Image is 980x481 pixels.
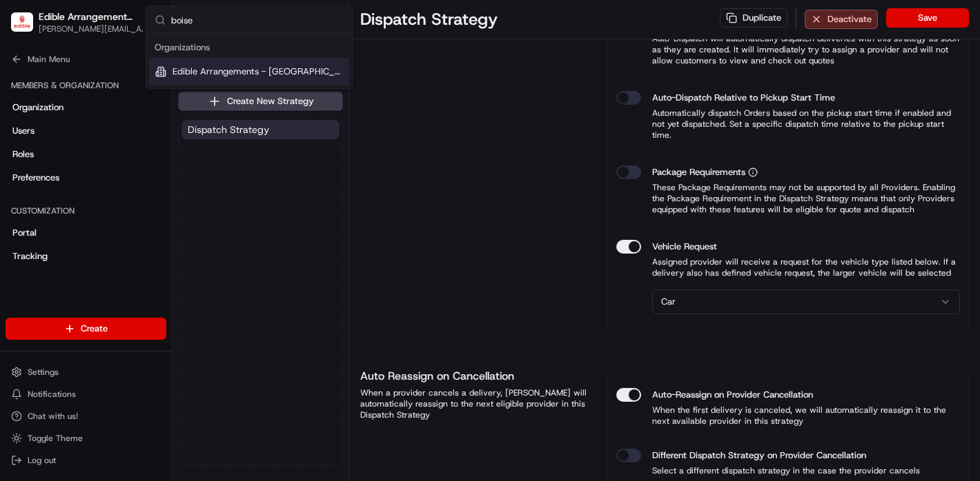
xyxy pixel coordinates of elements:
input: Search... [171,6,344,34]
button: Chat with us! [6,407,166,426]
p: These Package Requirements may not be supported by all Providers. Enabling the Package Requiremen... [616,182,960,215]
button: Settings [6,362,166,382]
a: Powered byPylon [97,233,167,244]
button: Create [6,318,166,340]
img: Nash [14,14,41,41]
div: 💻 [117,201,128,212]
button: Dispatch Strategy [182,120,340,139]
button: Edible Arrangements - Visalia, CAEdible Arrangements - [GEOGRAPHIC_DATA], [GEOGRAPHIC_DATA][PERSO... [6,6,143,39]
span: Chat with us! [28,411,78,422]
div: Organizations [149,37,349,58]
label: Auto-Dispatch Relative to Pickup Start Time [652,91,835,105]
p: Assigned provider will receive a request for the vehicle type listed below. If a delivery also ha... [616,256,960,278]
input: Clear [36,89,228,103]
button: Duplicate [720,8,787,28]
p: Auto-Dispatch will automatically dispatch deliveries with this strategy as soon as they are creat... [616,33,960,66]
a: Organization [6,96,166,119]
button: Log out [6,451,166,470]
span: Preferences [12,172,59,184]
span: Log out [28,455,56,466]
button: Start new chat [235,136,251,152]
span: Main Menu [28,54,70,65]
p: Select a different dispatch strategy in the case the provider cancels [616,465,920,476]
img: Edible Arrangements - Visalia, CA [11,12,33,32]
div: We're available if you need us! [47,145,175,156]
a: 💻API Documentation [111,194,227,219]
span: Roles [12,148,34,161]
span: Toggle Theme [28,433,83,444]
a: Portal [6,222,166,244]
a: Tracking [6,245,166,267]
div: When a provider cancels a delivery, [PERSON_NAME] will automatically reassign to the next eligibl... [360,387,591,420]
div: Start new chat [47,132,226,145]
p: Automatically dispatch Orders based on the pickup start time if enabled and not yet dispatched. S... [616,108,960,141]
button: Save [886,8,969,28]
a: Preferences [6,167,166,189]
label: Different Dispatch Strategy on Provider Cancellation [652,449,866,462]
button: Deactivate [805,10,878,29]
img: 1736555255976-a54dd68f-1ca7-489b-9aae-adbdc363a1c4 [14,132,39,156]
div: Members & Organization [6,74,166,96]
span: Settings [28,367,59,378]
span: Dispatch Strategy [188,123,269,136]
a: Users [6,120,166,142]
button: Toggle Theme [6,429,166,448]
a: 📗Knowledge Base [8,194,111,219]
span: API Documentation [130,200,222,214]
button: Notifications [6,385,166,404]
span: Organization [12,101,63,114]
p: Welcome 👋 [14,55,251,77]
div: Customization [6,200,166,222]
label: Auto-Reassign on Provider Cancellation [652,388,813,402]
span: Package Requirements [652,165,745,179]
p: When the first delivery is canceled, we will automatically reassign it to the next available prov... [616,405,960,427]
a: Roles [6,143,166,165]
button: Package Requirements [748,167,758,177]
label: Vehicle Request [652,240,717,254]
div: Suggestions [146,34,352,88]
h1: Dispatch Strategy [360,8,498,30]
h1: Auto Reassign on Cancellation [360,368,591,385]
span: Create [81,323,108,335]
span: Users [12,125,35,137]
span: Tracking [12,250,48,263]
span: Knowledge Base [28,200,106,214]
button: Create New Strategy [178,92,343,111]
button: [PERSON_NAME][EMAIL_ADDRESS][DOMAIN_NAME] [39,23,151,34]
span: Notifications [28,389,76,400]
span: Pylon [137,234,167,244]
button: Edible Arrangements - [GEOGRAPHIC_DATA], [GEOGRAPHIC_DATA] [39,10,136,23]
span: Edible Arrangements - [GEOGRAPHIC_DATA], [GEOGRAPHIC_DATA] [173,65,344,78]
div: 📗 [14,201,25,212]
button: Main Menu [6,50,166,69]
span: Portal [12,227,37,239]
